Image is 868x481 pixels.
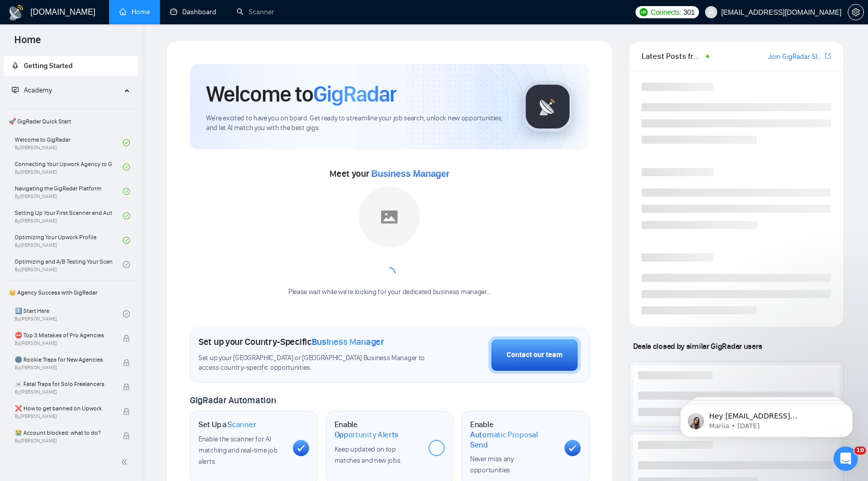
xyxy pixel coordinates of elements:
[5,282,137,303] span: 👑 Agency Success with GigRadar
[708,9,715,16] span: user
[123,335,130,342] span: lock
[825,51,831,61] a: export
[335,445,402,465] span: Keep updated on top matches and new jobs.
[4,56,138,76] li: Getting Started
[15,156,123,178] a: Connecting Your Upwork Agency to GigRadarBy[PERSON_NAME]
[640,8,648,16] img: upwork-logo.png
[629,337,766,355] span: Deals closed by similar GigRadar users
[15,389,112,395] span: By [PERSON_NAME]
[15,365,112,371] span: By [PERSON_NAME]
[15,438,112,444] span: By [PERSON_NAME]
[227,420,256,430] span: Scanner
[848,8,863,16] span: setting
[282,287,497,297] div: Please wait while we're looking for your dedicated business manager...
[470,455,514,474] span: Never miss any opportunities.
[24,86,52,94] span: Academy
[683,7,694,18] span: 301
[522,81,573,132] img: gigradar-logo.png
[123,188,130,195] span: check-circle
[123,383,130,391] span: lock
[198,435,277,466] span: Enable the scanner for AI matching and real-time job alerts.
[237,8,274,16] a: searchScanner
[642,50,703,62] span: Latest Posts from the GigRadar Community
[123,359,130,366] span: lock
[15,180,123,203] a: Navigating the GigRadar PlatformBy[PERSON_NAME]
[329,168,449,179] span: Meet your
[12,86,19,93] span: fund-projection-screen
[833,446,858,471] iframe: Intercom live chat
[665,382,868,454] iframe: Intercom notifications message
[312,336,384,347] span: Business Manager
[15,253,123,276] a: Optimizing and A/B Testing Your Scanner for Better ResultsBy[PERSON_NAME]
[651,7,681,18] span: Connects:
[206,80,396,108] h1: Welcome to
[123,237,130,244] span: check-circle
[123,212,130,219] span: check-circle
[507,349,562,361] div: Contact our team
[470,430,556,450] span: Automatic Proposal Send
[359,186,420,247] img: placeholder.png
[15,413,112,420] span: By [PERSON_NAME]
[198,336,384,347] h1: Set up your Country-Specific
[198,354,428,373] span: Set up your [GEOGRAPHIC_DATA] or [GEOGRAPHIC_DATA] Business Manager to access country-specific op...
[123,261,130,268] span: check-circle
[190,395,276,406] span: GigRadar Automation
[371,169,449,179] span: Business Manager
[12,86,52,94] span: Academy
[15,428,112,438] span: 😭 Account blocked: what to do?
[119,8,150,16] a: homeHome
[15,303,123,325] a: 1️⃣ Start HereBy[PERSON_NAME]
[854,446,866,455] span: 10
[15,340,112,346] span: By [PERSON_NAME]
[313,80,396,108] span: GigRadar
[15,355,112,365] span: 🌚 Rookie Traps for New Agencies
[12,62,19,69] span: rocket
[6,33,49,54] span: Home
[15,229,123,251] a: Optimizing Your Upwork ProfileBy[PERSON_NAME]
[848,8,864,16] a: setting
[123,139,130,146] span: check-circle
[24,61,73,70] span: Getting Started
[768,51,823,62] a: Join GigRadar Slack Community
[8,5,24,21] img: logo
[15,403,112,413] span: ❌ How to get banned on Upwork
[15,330,112,340] span: ⛔ Top 3 Mistakes of Pro Agencies
[121,457,131,467] span: double-left
[123,164,130,171] span: check-circle
[15,379,112,389] span: ☠️ Fatal Traps for Solo Freelancers
[123,432,130,439] span: lock
[198,420,256,430] h1: Set Up a
[381,266,397,282] span: loading
[15,205,123,227] a: Setting Up Your First Scanner and Auto-BidderBy[PERSON_NAME]
[123,408,130,415] span: lock
[825,52,831,60] span: export
[5,111,137,132] span: 🚀 GigRadar Quick Start
[488,336,581,374] button: Contact our team
[470,420,556,450] h1: Enable
[170,8,216,16] a: dashboardDashboard
[848,4,864,20] button: setting
[206,114,506,133] span: We're excited to have you on board. Get ready to streamline your job search, unlock new opportuni...
[335,420,421,439] h1: Enable
[123,310,130,317] span: check-circle
[335,430,399,440] span: Opportunity Alerts
[15,132,123,154] a: Welcome to GigRadarBy[PERSON_NAME]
